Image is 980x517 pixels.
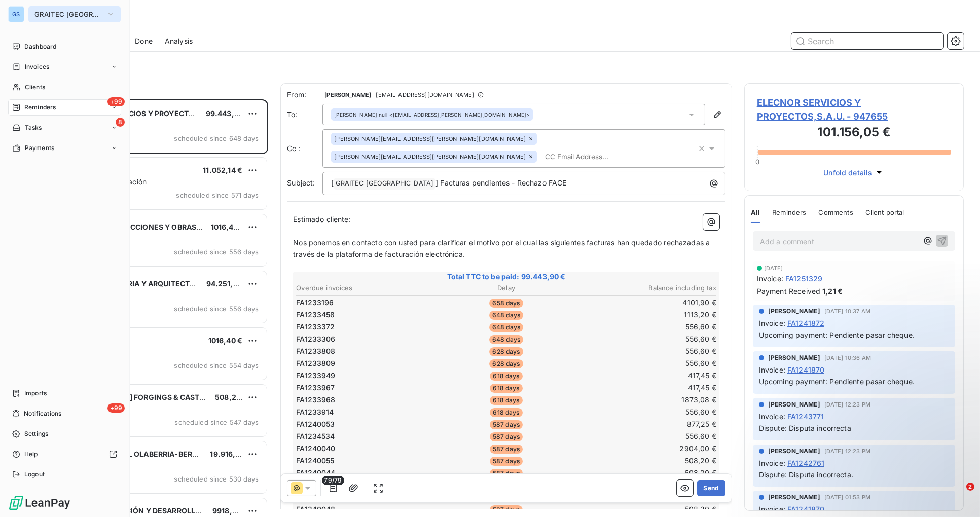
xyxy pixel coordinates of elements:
span: 618 days [490,408,522,417]
span: [PERSON_NAME] [768,493,820,502]
th: Delay [437,283,576,293]
span: FA1233372 [296,322,335,332]
span: 1016,40 € [208,336,242,345]
span: 508,20 € [215,393,247,401]
span: 587 days [490,420,523,429]
span: [PERSON_NAME][EMAIL_ADDRESS][PERSON_NAME][DOMAIN_NAME] [334,154,526,160]
iframe: Intercom live chat [946,483,970,507]
span: 9918,66 € [212,506,248,515]
span: GRAITEC [GEOGRAPHIC_DATA] [334,178,435,190]
span: Done [135,36,153,46]
iframe: Intercom notifications message [777,419,980,490]
span: scheduled since 554 days [174,361,259,370]
span: [PERSON_NAME] [768,307,820,316]
span: Subject: [287,178,315,187]
span: FA1240055 [296,456,334,466]
td: 1113,20 € [577,309,717,320]
span: Clients [25,83,45,92]
span: FA1233949 [296,371,335,381]
span: Client portal [865,208,904,216]
span: Unfold details [823,167,872,178]
span: 618 days [490,372,522,381]
span: FA1233914 [296,407,334,417]
span: 79/79 [322,476,345,485]
td: 556,60 € [577,321,717,333]
span: 94.251,23 € [206,279,249,288]
span: ARCELORMITTAL OLABERRIA-BERGARA,S .L. [71,450,231,458]
span: scheduled since 571 days [176,191,259,199]
span: 628 days [489,347,523,356]
span: FA1240040 [296,444,335,454]
span: FA1251329 [785,273,822,284]
span: Invoice : [757,273,783,284]
span: 0 [755,158,759,166]
span: 587 days [490,445,523,454]
span: Reminders [24,103,56,112]
span: 587 days [490,457,523,466]
img: Logo LeanPay [8,495,71,511]
span: Dispute: Disputa incorrecta. [759,470,853,479]
span: FA1233809 [296,358,335,368]
span: Dashboard [24,42,56,51]
span: - [EMAIL_ADDRESS][DOMAIN_NAME] [373,92,474,98]
span: FA1233808 [296,346,335,356]
span: 1,21 € [822,286,843,297]
span: Analysis [165,36,193,46]
span: FA1240048 [296,504,335,514]
span: Invoice : [759,364,785,375]
span: 19.916,18 € [210,450,249,458]
td: 508,20 € [577,504,717,515]
span: FA1240044 [296,468,335,478]
span: 618 days [490,384,522,393]
span: [PERSON_NAME] [768,447,820,456]
td: 508,20 € [577,467,717,478]
span: [PERSON_NAME] FORGINGS & CASTINGS S.L. [71,393,233,401]
span: Help [24,450,38,459]
td: 417,45 € [577,370,717,381]
span: scheduled since 556 days [174,305,259,313]
th: Overdue invoices [296,283,435,293]
input: Search [791,33,943,49]
td: 417,45 € [577,382,717,393]
span: 618 days [490,396,522,405]
span: Logout [24,470,45,479]
td: 508,20 € [577,455,717,466]
span: Estimado cliente: [293,215,351,224]
span: FA1240053 [296,419,335,429]
span: [ [331,178,334,187]
td: 556,60 € [577,431,717,442]
td: 556,60 € [577,346,717,357]
td: 556,60 € [577,407,717,418]
div: grid [49,99,268,517]
input: CC Email Address... [541,149,658,164]
td: 2904,00 € [577,443,717,454]
button: Send [697,480,725,496]
label: Cc : [287,143,322,154]
span: FA1234534 [296,431,335,441]
div: <[EMAIL_ADDRESS][PERSON_NAME][DOMAIN_NAME]> [334,111,530,118]
span: FA1233458 [296,310,335,320]
span: scheduled since 547 days [174,418,259,426]
span: [PERSON_NAME] [768,400,820,409]
span: FA1233968 [296,395,335,405]
span: [DATE] [764,265,783,271]
span: 648 days [489,335,523,344]
span: Payment Received [757,286,820,297]
span: Upcoming payment: Pendiente pasar cheque. [759,330,915,339]
span: Settings [24,429,48,438]
span: Imports [24,389,47,398]
span: All [751,208,760,216]
span: AYESA INGENIERIA Y ARQUITECTURA S.A. [71,279,221,288]
span: 587 days [490,469,523,478]
span: GRAITEC [GEOGRAPHIC_DATA] [34,10,102,18]
span: Invoice : [759,458,785,468]
span: [DATE] 12:23 PM [824,401,870,408]
span: 1016,40 € [211,223,245,231]
span: Comments [819,208,853,216]
span: Invoice : [759,318,785,328]
span: FA1243771 [787,411,824,422]
label: To: [287,109,322,120]
td: 556,60 € [577,334,717,345]
span: From: [287,90,322,100]
span: 99.443,90 € [206,109,250,118]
